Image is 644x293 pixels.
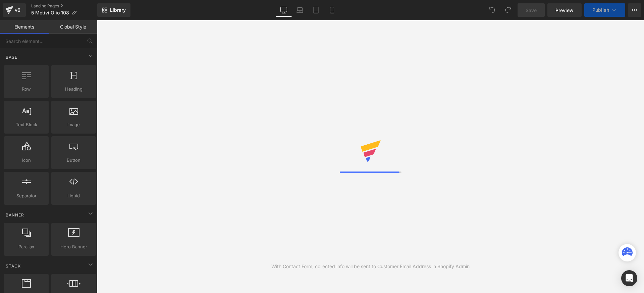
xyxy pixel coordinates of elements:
span: Publish [592,7,609,13]
a: Tablet [308,3,324,17]
a: Preview [547,3,582,17]
span: Save [526,7,537,14]
a: v6 [3,3,26,17]
span: Stack [5,263,21,269]
span: Button [53,157,94,164]
span: Icon [6,157,47,164]
a: Landing Pages [31,3,97,9]
span: 5 Motivi Olio 108 [31,10,69,15]
a: New Library [97,3,130,17]
span: Base [5,54,18,60]
a: Mobile [324,3,340,17]
button: Redo [501,3,515,17]
span: Preview [555,7,574,14]
button: Publish [584,3,625,17]
button: More [628,3,641,17]
span: Banner [5,212,25,218]
div: v6 [13,6,22,14]
a: Global Style [49,20,97,34]
span: Liquid [53,192,94,199]
div: With Contact Form, collected info will be sent to Customer Email Address in Shopify Admin [271,263,470,270]
span: Image [53,121,94,128]
span: Row [6,86,47,93]
span: Heading [53,86,94,93]
button: Undo [485,3,499,17]
span: Library [110,7,126,13]
a: Desktop [276,3,292,17]
span: Hero Banner [53,243,94,250]
div: Open Intercom Messenger [621,270,637,286]
span: Parallax [6,243,47,250]
span: Separator [6,192,47,199]
a: Laptop [292,3,308,17]
span: Text Block [6,121,47,128]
